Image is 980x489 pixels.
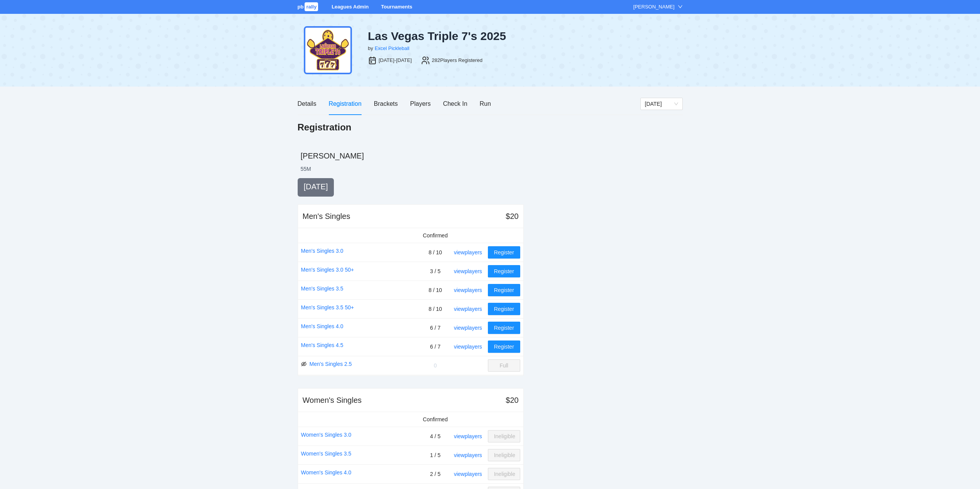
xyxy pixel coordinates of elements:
[301,449,352,458] a: Women's Singles 3.5
[454,471,482,477] a: view players
[434,362,437,369] span: 0
[506,211,518,222] div: $20
[488,265,520,277] button: Register
[488,322,520,334] button: Register
[301,468,352,477] a: Women's Singles 4.0
[488,359,520,372] button: Full
[420,243,451,262] td: 8 / 10
[379,57,412,64] div: [DATE]-[DATE]
[488,449,520,461] button: Ineligible
[298,99,317,108] div: Details
[301,150,683,161] h2: [PERSON_NAME]
[432,57,482,64] div: 282 Players Registered
[494,305,514,313] span: Register
[420,337,451,356] td: 6 / 7
[303,395,362,406] div: Women's Singles
[374,99,398,108] div: Brackets
[368,45,373,52] div: by
[301,265,354,274] a: Men's Singles 3.0 50+
[454,268,482,274] a: view players
[304,182,328,191] span: [DATE]
[488,246,520,259] button: Register
[494,324,514,332] span: Register
[332,4,369,10] a: Leagues Admin
[298,4,320,10] a: pbrally
[506,395,518,406] div: $20
[488,468,520,480] button: Ineligible
[420,446,451,464] td: 1 / 5
[454,287,482,293] a: view players
[368,29,548,43] div: Las Vegas Triple 7's 2025
[678,4,683,9] span: down
[633,3,675,11] div: [PERSON_NAME]
[301,303,354,312] a: Men's Singles 3.5 50+
[420,412,451,427] td: Confirmed
[420,464,451,483] td: 2 / 5
[454,344,482,350] a: view players
[301,284,343,293] a: Men's Singles 3.5
[454,325,482,331] a: view players
[454,306,482,312] a: view players
[488,430,520,442] button: Ineligible
[301,165,311,173] li: 55 M
[443,99,467,108] div: Check In
[420,262,451,280] td: 3 / 5
[410,99,431,108] div: Players
[420,228,451,243] td: Confirmed
[488,340,520,353] button: Register
[488,284,520,296] button: Register
[301,322,343,330] a: Men's Singles 4.0
[301,247,343,255] a: Men's Singles 3.0
[298,4,304,10] span: pb
[454,452,482,458] a: view players
[494,267,514,275] span: Register
[420,299,451,318] td: 8 / 10
[645,98,678,110] span: Friday
[480,99,491,108] div: Run
[494,342,514,351] span: Register
[328,99,361,108] div: Registration
[454,433,482,439] a: view players
[494,286,514,294] span: Register
[305,2,318,11] span: rally
[420,318,451,337] td: 6 / 7
[381,4,412,10] a: Tournaments
[420,427,451,446] td: 4 / 5
[301,431,352,439] a: Women's Singles 3.0
[454,249,482,255] a: view players
[301,341,343,349] a: Men's Singles 4.5
[310,360,352,368] a: Men's Singles 2.5
[375,45,409,51] a: Excel Pickleball
[298,121,352,134] h1: Registration
[301,361,307,367] span: eye-invisible
[303,211,350,222] div: Men's Singles
[304,26,352,74] img: tiple-sevens-24.png
[420,280,451,299] td: 8 / 10
[488,303,520,315] button: Register
[494,248,514,257] span: Register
